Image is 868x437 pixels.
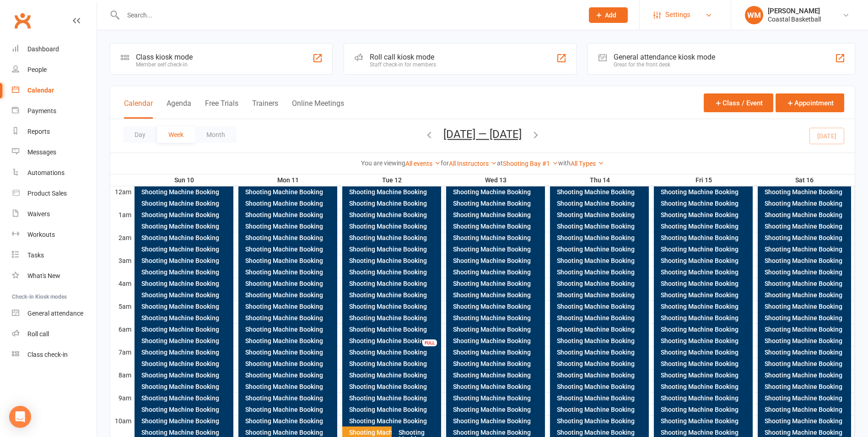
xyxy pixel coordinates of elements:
[660,395,751,401] div: Shooting Machine Booking
[660,223,751,229] div: Shooting Machine Booking
[141,429,232,436] div: Shooting Machine Booking
[556,349,647,355] div: Shooting Machine Booking
[141,338,232,344] div: Shooting Machine Booking
[349,212,439,218] div: Shooting Machine Booking
[245,257,335,264] div: Shooting Machine Booking
[245,326,335,333] div: Shooting Machine Booking
[245,280,335,287] div: Shooting Machine Booking
[370,61,436,68] div: Staff check-in for members
[443,128,522,141] button: [DATE] — [DATE]
[245,189,335,195] div: Shooting Machine Booking
[660,303,751,310] div: Shooting Machine Booking
[141,200,232,207] div: Shooting Machine Booking
[349,349,439,355] div: Shooting Machine Booking
[768,15,821,23] div: Coastal Basketball
[12,60,97,80] a: People
[764,257,849,264] div: Shooting Machine Booking
[110,300,133,312] th: 5am
[665,5,690,25] span: Settings
[660,406,751,413] div: Shooting Machine Booking
[141,326,232,333] div: Shooting Machine Booking
[141,257,232,264] div: Shooting Machine Booking
[453,418,543,424] div: Shooting Machine Booking
[141,372,232,378] div: Shooting Machine Booking
[453,383,543,390] div: Shooting Machine Booking
[556,212,647,218] div: Shooting Machine Booking
[453,189,543,195] div: Shooting Machine Booking
[652,175,756,186] th: Fri 15
[27,190,67,197] div: Product Sales
[556,189,647,195] div: Shooting Machine Booking
[133,175,237,186] th: Sun 10
[157,126,195,143] button: Week
[660,361,751,367] div: Shooting Machine Booking
[453,200,543,207] div: Shooting Machine Booking
[764,200,849,207] div: Shooting Machine Booking
[141,315,232,321] div: Shooting Machine Booking
[245,395,335,401] div: Shooting Machine Booking
[27,87,54,94] div: Calendar
[141,280,232,287] div: Shooting Machine Booking
[660,429,751,436] div: Shooting Machine Booking
[449,160,497,167] a: All Instructors
[141,406,232,413] div: Shooting Machine Booking
[349,292,439,298] div: Shooting Machine Booking
[764,349,849,355] div: Shooting Machine Booking
[141,349,232,355] div: Shooting Machine Booking
[660,372,751,378] div: Shooting Machine Booking
[110,232,133,243] th: 2am
[614,61,715,68] div: Great for the front desk
[12,266,97,286] a: What's New
[110,369,133,381] th: 8am
[614,53,715,61] div: General attendance kiosk mode
[660,235,751,241] div: Shooting Machine Booking
[349,418,439,424] div: Shooting Machine Booking
[245,406,335,413] div: Shooting Machine Booking
[556,269,647,275] div: Shooting Machine Booking
[453,269,543,275] div: Shooting Machine Booking
[110,392,133,404] th: 9am
[141,235,232,241] div: Shooting Machine Booking
[556,338,647,344] div: Shooting Machine Booking
[110,255,133,266] th: 3am
[245,418,335,424] div: Shooting Machine Booking
[245,361,335,367] div: Shooting Machine Booking
[370,53,436,61] div: Roll call kiosk mode
[136,61,193,68] div: Member self check-in
[245,292,335,298] div: Shooting Machine Booking
[349,303,439,310] div: Shooting Machine Booking
[27,107,56,115] div: Payments
[195,126,237,143] button: Month
[556,280,647,287] div: Shooting Machine Booking
[453,349,543,355] div: Shooting Machine Booking
[141,212,232,218] div: Shooting Machine Booking
[453,429,543,436] div: Shooting Machine Booking
[245,223,335,229] div: Shooting Machine Booking
[453,303,543,310] div: Shooting Machine Booking
[556,315,647,321] div: Shooting Machine Booking
[245,383,335,390] div: Shooting Machine Booking
[660,257,751,264] div: Shooting Machine Booking
[141,303,232,310] div: Shooting Machine Booking
[237,175,341,186] th: Mon 11
[422,339,437,346] div: FULL
[445,175,549,186] th: Wed 13
[136,53,193,61] div: Class kiosk mode
[453,406,543,413] div: Shooting Machine Booking
[764,269,849,275] div: Shooting Machine Booking
[12,80,97,101] a: Calendar
[764,292,849,298] div: Shooting Machine Booking
[110,209,133,220] th: 1am
[27,272,60,279] div: What's New
[756,175,855,186] th: Sat 16
[349,235,439,241] div: Shooting Machine Booking
[141,189,232,195] div: Shooting Machine Booking
[556,235,647,241] div: Shooting Machine Booking
[776,93,844,112] button: Appointment
[556,200,647,207] div: Shooting Machine Booking
[349,257,439,264] div: Shooting Machine Booking
[764,429,849,436] div: Shooting Machine Booking
[141,223,232,229] div: Shooting Machine Booking
[556,303,647,310] div: Shooting Machine Booking
[245,429,335,436] div: Shooting Machine Booking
